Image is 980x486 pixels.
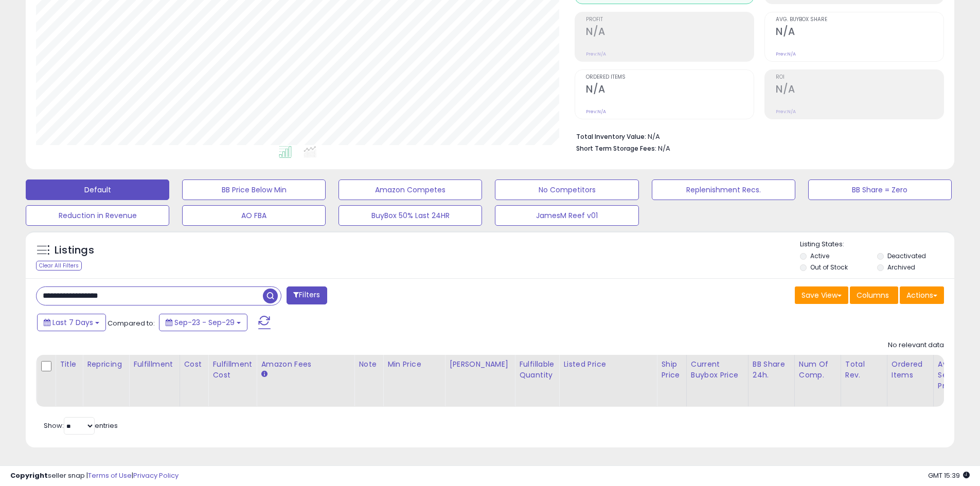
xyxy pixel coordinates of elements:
[495,205,638,226] button: JamesM Reef v01
[776,26,943,40] h2: N/A
[887,263,915,272] label: Archived
[652,179,795,200] button: Replenishment Recs.
[586,17,754,23] span: Profit
[586,51,606,57] small: Prev: N/A
[37,314,106,331] button: Last 7 Days
[892,359,929,381] div: Ordered Items
[658,143,670,153] span: N/A
[495,179,638,200] button: No Competitors
[857,290,889,300] span: Columns
[776,83,943,97] h2: N/A
[55,243,94,258] h5: Listings
[776,109,796,115] small: Prev: N/A
[338,179,482,200] button: Amazon Competes
[776,75,943,80] span: ROI
[691,359,744,381] div: Current Buybox Price
[261,359,350,370] div: Amazon Fees
[108,318,155,328] span: Compared to:
[586,26,754,40] h2: N/A
[808,179,952,200] button: BB Share = Zero
[184,359,204,370] div: Cost
[800,240,954,249] p: Listing States:
[174,317,235,328] span: Sep-23 - Sep-29
[887,251,926,260] label: Deactivated
[938,359,975,391] div: Avg Selling Price
[519,359,555,381] div: Fulfillable Quantity
[182,179,326,200] button: BB Price Below Min
[586,109,606,115] small: Prev: N/A
[26,205,169,226] button: Reduction in Revenue
[586,75,754,80] span: Ordered Items
[576,130,936,142] li: N/A
[586,83,754,97] h2: N/A
[133,471,179,480] a: Privacy Policy
[799,359,836,381] div: Num of Comp.
[776,17,943,23] span: Avg. Buybox Share
[182,205,326,226] button: AO FBA
[810,263,848,272] label: Out of Stock
[928,471,970,480] span: 2025-10-7 15:39 GMT
[87,359,124,370] div: Repricing
[212,359,252,381] div: Fulfillment Cost
[36,261,82,271] div: Clear All Filters
[44,421,118,430] span: Show: entries
[661,359,682,381] div: Ship Price
[810,251,829,260] label: Active
[10,471,179,481] div: seller snap | |
[359,359,379,370] div: Note
[563,359,652,370] div: Listed Price
[576,144,656,153] b: Short Term Storage Fees:
[576,132,646,141] b: Total Inventory Value:
[795,286,848,304] button: Save View
[88,471,132,480] a: Terms of Use
[52,317,93,328] span: Last 7 Days
[26,179,169,200] button: Default
[338,205,482,226] button: BuyBox 50% Last 24HR
[753,359,790,381] div: BB Share 24h.
[60,359,78,370] div: Title
[888,340,944,350] div: No relevant data
[449,359,510,370] div: [PERSON_NAME]
[845,359,883,381] div: Total Rev.
[261,370,267,379] small: Amazon Fees.
[850,286,898,304] button: Columns
[900,286,944,304] button: Actions
[10,471,48,480] strong: Copyright
[133,359,175,370] div: Fulfillment
[387,359,440,370] div: Min Price
[159,314,247,331] button: Sep-23 - Sep-29
[287,286,327,304] button: Filters
[776,51,796,57] small: Prev: N/A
